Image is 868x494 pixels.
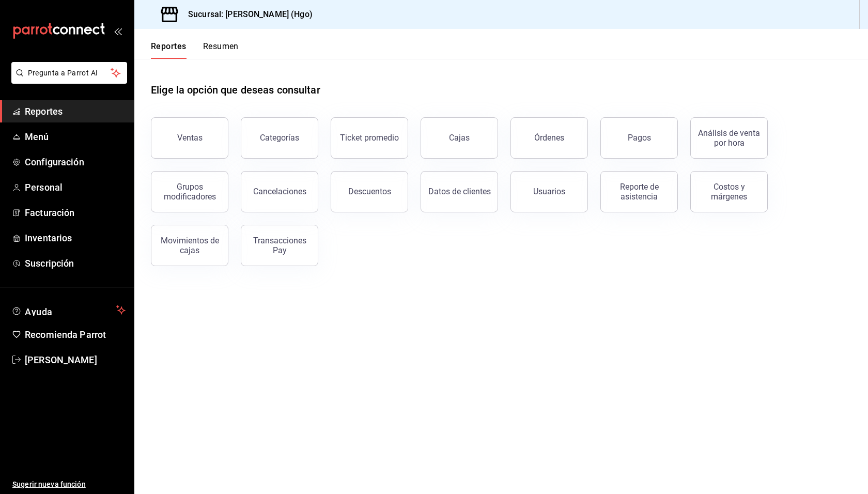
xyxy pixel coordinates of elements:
[449,133,470,143] div: Cajas
[260,133,299,143] div: Categorías
[25,130,126,144] span: Menú
[28,68,111,79] span: Pregunta a Parrot AI
[11,62,127,84] button: Pregunta a Parrot AI
[25,231,126,245] span: Inventarios
[253,187,306,196] div: Cancelaciones
[340,133,399,143] div: Ticket promedio
[510,171,588,212] button: Usuarios
[331,117,408,159] button: Ticket promedio
[600,117,678,159] button: Pagos
[25,206,126,220] span: Facturación
[510,117,588,159] button: Órdenes
[25,155,126,169] span: Configuración
[7,75,127,86] a: Pregunta a Parrot AI
[428,187,491,196] div: Datos de clientes
[25,353,126,367] span: [PERSON_NAME]
[331,171,408,212] button: Descuentos
[158,236,222,255] div: Movimientos de cajas
[25,104,126,118] span: Reportes
[607,182,671,202] div: Reporte de asistencia
[534,133,564,143] div: Órdenes
[600,171,678,212] button: Reporte de asistencia
[114,27,122,35] button: open_drawer_menu
[151,171,228,212] button: Grupos modificadores
[690,171,768,212] button: Costos y márgenes
[690,117,768,159] button: Análisis de venta por hora
[25,180,126,194] span: Personal
[12,479,126,490] span: Sugerir nueva función
[180,8,313,21] h3: Sucursal: [PERSON_NAME] (Hgo)
[348,187,391,196] div: Descuentos
[533,187,565,196] div: Usuarios
[25,304,112,316] span: Ayuda
[203,41,239,59] button: Resumen
[421,171,498,212] button: Datos de clientes
[241,117,318,159] button: Categorías
[177,133,203,143] div: Ventas
[628,133,651,143] div: Pagos
[151,225,228,266] button: Movimientos de cajas
[697,182,761,202] div: Costos y márgenes
[25,328,126,342] span: Recomienda Parrot
[697,128,761,148] div: Análisis de venta por hora
[421,117,498,159] button: Cajas
[151,117,228,159] button: Ventas
[158,182,222,202] div: Grupos modificadores
[241,225,318,266] button: Transacciones Pay
[151,41,187,59] button: Reportes
[247,236,312,255] div: Transacciones Pay
[241,171,318,212] button: Cancelaciones
[25,256,126,270] span: Suscripción
[151,82,320,98] h1: Elige la opción que deseas consultar
[151,41,239,59] div: navigation tabs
